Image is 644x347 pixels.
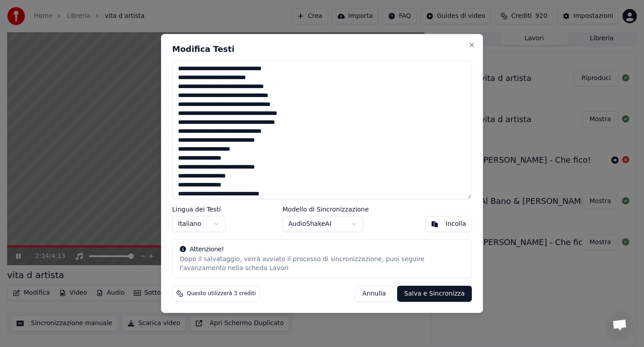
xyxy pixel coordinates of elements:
button: Salva e Sincronizza [397,286,472,302]
div: Incolla [445,220,466,229]
button: Annulla [355,286,394,302]
label: Lingua dei Testi [172,206,226,212]
span: Questo utilizzerà 3 crediti [187,290,256,297]
div: Dopo il salvataggio, verrà avviato il processo di sincronizzazione, puoi seguire l'avanzamento ne... [180,255,464,273]
label: Modello di Sincronizzazione [283,206,369,212]
button: Incolla [425,216,472,232]
h2: Modifica Testi [172,45,472,53]
div: Attenzione! [180,245,464,254]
